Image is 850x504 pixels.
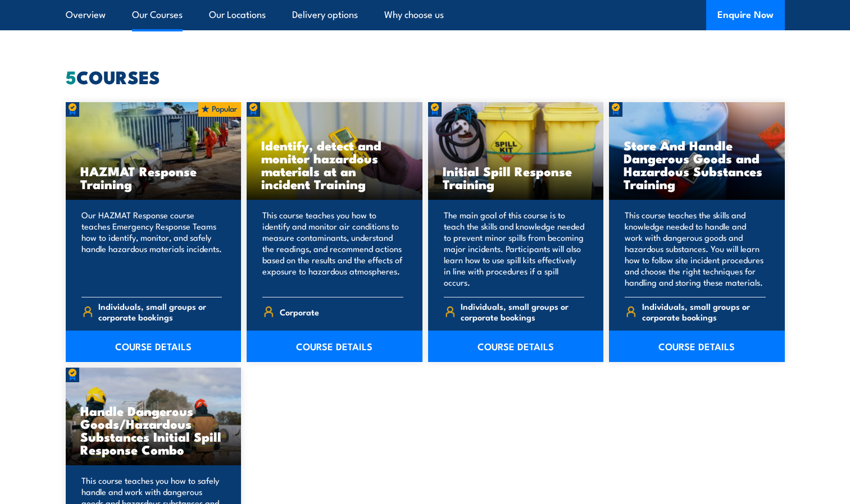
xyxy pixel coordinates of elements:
[625,209,766,288] p: This course teaches the skills and knowledge needed to handle and work with dangerous goods and h...
[261,139,408,190] h3: Identify, detect and monitor hazardous materials at an incident Training
[624,139,770,190] h3: Store And Handle Dangerous Goods and Hazardous Substances Training
[428,331,604,362] a: COURSE DETAILS
[609,331,785,362] a: COURSE DETAILS
[461,301,584,322] span: Individuals, small groups or corporate bookings
[81,209,222,288] p: Our HAZMAT Response course teaches Emergency Response Teams how to identify, monitor, and safely ...
[280,303,319,320] span: Corporate
[443,164,589,190] h3: Initial Spill Response Training
[444,209,585,288] p: The main goal of this course is to teach the skills and knowledge needed to prevent minor spills ...
[66,62,76,90] strong: 5
[262,209,403,288] p: This course teaches you how to identify and monitor air conditions to measure contaminants, under...
[98,301,222,322] span: Individuals, small groups or corporate bookings
[80,164,227,190] h3: HAZMAT Response Training
[80,404,227,456] h3: Handle Dangerous Goods/Hazardous Substances Initial Spill Response Combo
[642,301,766,322] span: Individuals, small groups or corporate bookings
[66,331,242,362] a: COURSE DETAILS
[66,68,785,84] h2: COURSES
[247,331,422,362] a: COURSE DETAILS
